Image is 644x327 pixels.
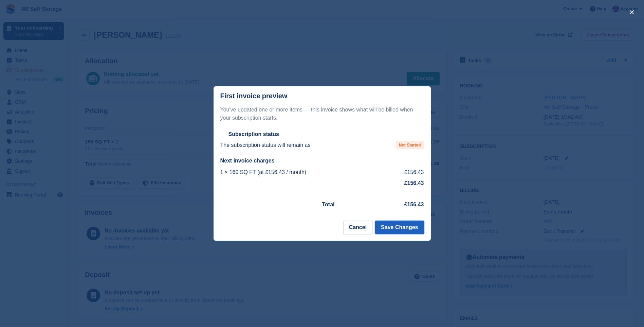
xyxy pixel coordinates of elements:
[404,180,424,186] strong: £156.43
[375,221,424,234] button: Save Changes
[220,92,288,100] p: First invoice preview
[220,157,424,164] h2: Next invoice charges
[228,131,279,138] h2: Subscription status
[626,7,637,18] button: close
[220,141,311,149] p: The subscription status will remain as
[404,202,424,207] strong: £156.43
[322,202,335,207] strong: Total
[396,141,424,149] span: Not Started
[386,167,424,178] td: £156.43
[343,221,372,234] button: Cancel
[220,167,386,178] td: 1 × 160 SQ FT (at £156.43 / month)
[220,106,424,122] p: You've updated one or more items — this invoice shows what will be billed when your subscription ...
